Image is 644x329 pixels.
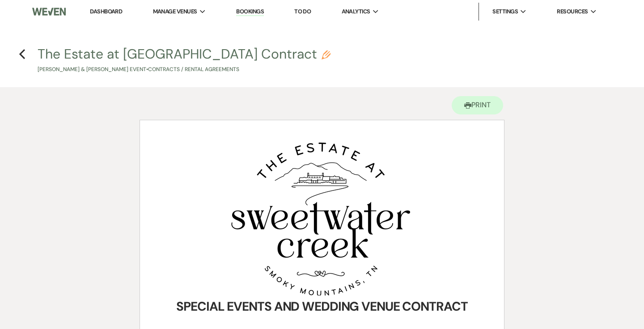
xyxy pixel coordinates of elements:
[38,47,330,74] button: The Estate at [GEOGRAPHIC_DATA] Contract[PERSON_NAME] & [PERSON_NAME] Event•Contracts / Rental Ag...
[38,65,330,74] p: [PERSON_NAME] & [PERSON_NAME] Event • Contracts / Rental Agreements
[492,7,518,16] span: Settings
[452,96,503,114] button: Print
[231,143,410,295] img: SC_logo_onLt_rgb_hiRes.PNG
[176,298,467,315] strong: SPECIAL EVENTS AND WEDDING VENUE CONTRACT
[90,8,122,15] a: Dashboard
[153,7,197,16] span: Manage Venues
[557,7,588,16] span: Resources
[342,7,370,16] span: Analytics
[236,8,264,16] a: Bookings
[32,2,66,21] img: Weven Logo
[294,8,311,15] a: To Do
